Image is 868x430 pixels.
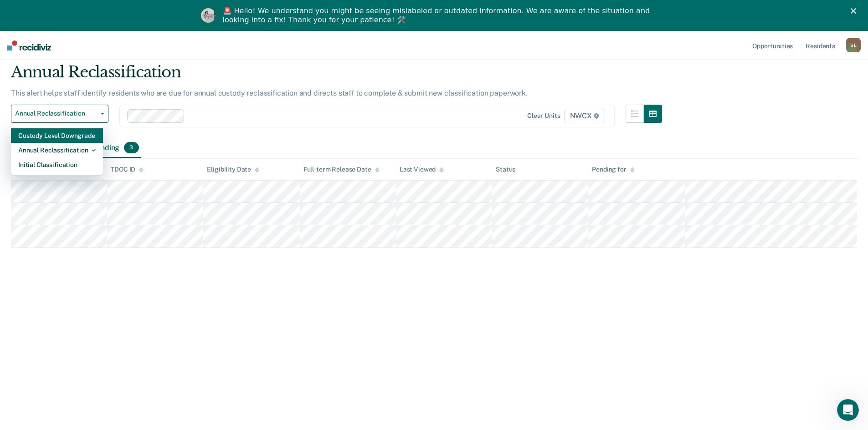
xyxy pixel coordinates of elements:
img: Recidiviz [7,40,51,51]
span: Annual Reclassification [15,110,97,117]
iframe: Intercom live chat [837,399,859,421]
div: Pending3 [90,138,140,158]
div: Annual Reclassification [11,63,662,89]
div: Custody Level Downgrade [18,128,96,143]
div: Close [851,8,860,14]
div: TDOC ID [111,166,144,173]
div: Status [496,166,515,173]
div: Eligibility Date [207,166,259,173]
div: Initial Classification [18,157,96,172]
div: S L [846,38,861,52]
span: NWCX [564,109,605,123]
div: Pending for [592,166,634,173]
div: Clear units [527,112,560,120]
a: Residents [804,31,837,60]
div: Last Viewed [400,166,444,173]
img: Profile image for Kim [201,8,216,23]
button: SL [846,38,861,52]
div: 🚨 Hello! We understand you might be seeing mislabeled or outdated information. We are aware of th... [223,6,653,25]
div: Annual Reclassification [18,143,96,157]
span: 3 [124,142,139,154]
div: Full-term Release Date [303,166,380,173]
p: This alert helps staff identify residents who are due for annual custody reclassification and dir... [11,89,528,97]
a: Opportunities [750,31,795,60]
button: Annual Reclassification [11,105,108,123]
